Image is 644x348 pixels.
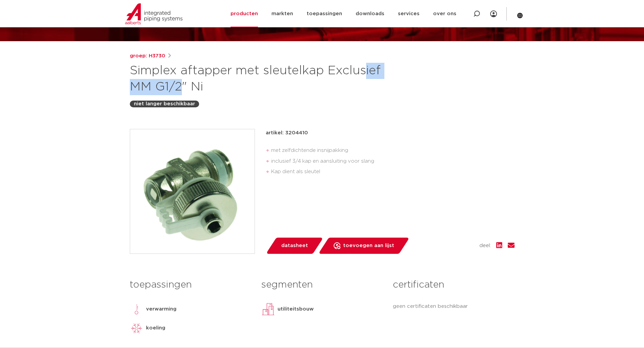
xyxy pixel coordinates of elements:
p: utiliteitsbouw [278,305,314,313]
h3: certificaten [393,278,514,292]
span: toevoegen aan lijst [343,240,394,251]
li: Kap dient als sleutel [271,166,515,177]
img: verwarming [130,302,143,316]
p: verwarming [146,305,176,313]
h1: Simplex aftapper met sleutelkap Exclusief MM G1/2" Ni [130,63,384,95]
p: artikel: 3204410 [266,129,308,137]
img: utiliteitsbouw [261,302,275,316]
a: datasheet [266,238,323,254]
h3: toepassingen [130,278,251,292]
span: datasheet [281,240,308,251]
span: deel: [479,242,491,250]
p: koeling [146,324,165,332]
p: geen certificaten beschikbaar [393,302,514,311]
li: inclusief 3/4 kap en aansluiting voor slang [271,156,515,167]
p: niet langer beschikbaar [134,100,195,108]
img: koeling [130,321,143,335]
h3: segmenten [261,278,383,292]
li: met zelfdichtende insnijpakking [271,145,515,156]
img: Product Image for Simplex aftapper met sleutelkap Exclusief MM G1/2" Ni [130,129,255,253]
a: groep: H3730 [130,52,165,60]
